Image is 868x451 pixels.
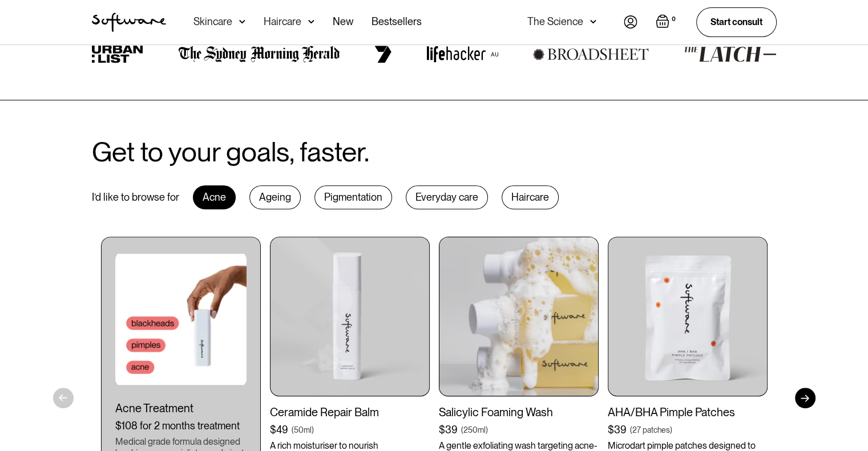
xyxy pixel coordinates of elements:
[179,46,340,63] img: the Sydney morning herald logo
[264,16,301,27] div: Haircare
[92,13,166,32] img: Software Logo
[486,424,488,436] div: )
[630,424,632,436] div: (
[292,424,294,436] div: (
[308,16,314,27] img: arrow down
[115,401,247,415] div: Acne Treatment
[533,48,649,60] img: broadsheet logo
[696,7,777,36] a: Start consult
[426,46,498,63] img: lifehacker logo
[406,185,488,209] div: Everyday care
[669,14,678,25] div: 0
[92,191,179,204] div: I’d like to browse for
[294,424,312,436] div: 50ml
[684,46,776,62] img: the latch logo
[656,14,678,30] a: Open empty cart
[92,137,369,167] h2: Get to your goals, faster.
[502,185,559,209] div: Haircare
[670,424,672,436] div: )
[608,424,627,436] div: $39
[463,424,486,436] div: 250ml
[193,16,232,27] div: Skincare
[312,424,314,436] div: )
[270,405,430,419] div: Ceramide Repair Balm
[527,16,583,27] div: The Science
[270,424,288,436] div: $49
[439,405,599,419] div: Salicylic Foaming Wash
[439,424,458,436] div: $39
[193,185,236,209] div: Acne
[608,405,768,419] div: AHA/BHA Pimple Patches
[314,185,392,209] div: Pigmentation
[239,16,245,27] img: arrow down
[632,424,670,436] div: 27 patches
[461,424,463,436] div: (
[92,13,166,32] a: home
[115,420,247,432] div: $108 for 2 months treatment
[590,16,596,27] img: arrow down
[92,45,144,63] img: urban list logo
[249,185,301,209] div: Ageing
